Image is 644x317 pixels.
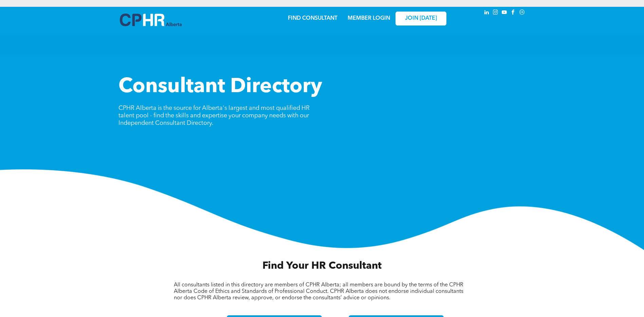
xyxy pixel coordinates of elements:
a: JOIN [DATE] [395,12,446,26]
a: instagram [492,9,499,18]
a: facebook [510,9,517,18]
span: JOIN [DATE] [405,15,437,22]
span: All consultants listed in this directory are members of CPHR Alberta; all members are bound by th... [174,282,463,301]
a: FIND CONSULTANT [288,16,337,21]
img: A blue and white logo for cp alberta [120,14,182,26]
span: Consultant Directory [118,77,322,97]
span: CPHR Alberta is the source for Alberta's largest and most qualified HR talent pool - find the ski... [118,105,310,126]
a: MEMBER LOGIN [348,16,390,21]
a: Social network [518,9,526,18]
span: Find Your HR Consultant [262,261,382,271]
a: linkedin [483,9,491,18]
a: youtube [501,9,508,18]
